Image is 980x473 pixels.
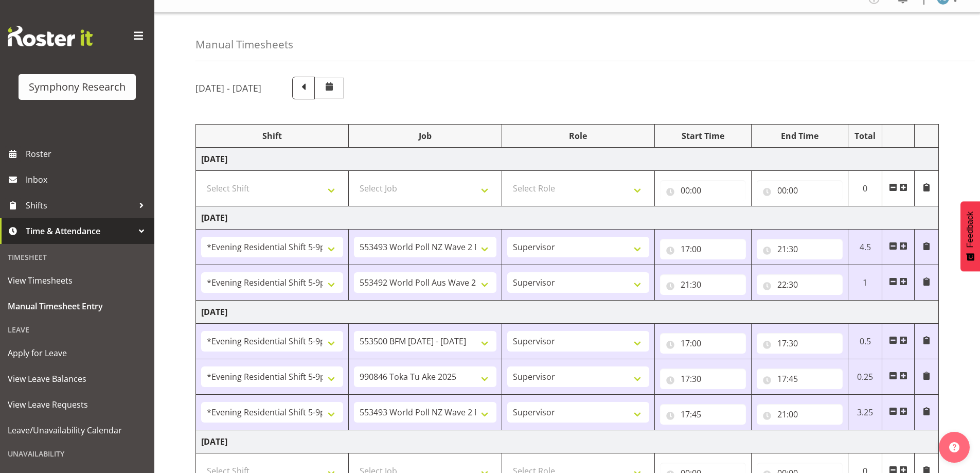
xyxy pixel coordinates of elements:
[195,82,261,94] h5: [DATE] - [DATE]
[848,171,882,206] td: 0
[757,274,843,295] input: Click to select...
[196,301,939,324] td: [DATE]
[3,319,152,340] div: Leave
[3,247,152,268] div: Timesheet
[3,366,152,392] a: View Leave Balances
[848,230,882,265] td: 4.5
[8,345,147,361] span: Apply for Leave
[757,369,843,389] input: Click to select...
[8,299,147,314] span: Manual Timesheet Entry
[195,39,293,50] h4: Manual Timesheets
[757,333,843,354] input: Click to select...
[660,333,746,354] input: Click to select...
[26,172,149,187] span: Inbox
[3,293,152,319] a: Manual Timesheet Entry
[660,180,746,201] input: Click to select...
[848,324,882,359] td: 0.5
[853,130,877,142] div: Total
[949,442,959,452] img: help-xxl-2.png
[196,206,939,230] td: [DATE]
[848,359,882,395] td: 0.25
[26,223,134,239] span: Time & Attendance
[8,371,147,387] span: View Leave Balances
[26,198,134,213] span: Shifts
[960,201,980,271] button: Feedback - Show survey
[848,265,882,301] td: 1
[196,430,939,453] td: [DATE]
[3,268,152,293] a: View Timesheets
[507,130,649,142] div: Role
[660,404,746,425] input: Click to select...
[757,180,843,201] input: Click to select...
[201,130,343,142] div: Shift
[8,273,147,288] span: View Timesheets
[757,239,843,259] input: Click to select...
[3,340,152,366] a: Apply for Leave
[966,212,975,248] span: Feedback
[660,274,746,295] input: Click to select...
[660,369,746,389] input: Click to select...
[3,443,152,464] div: Unavailability
[8,26,93,46] img: Rosterit website logo
[26,146,149,162] span: Roster
[354,130,496,142] div: Job
[757,130,843,142] div: End Time
[848,395,882,430] td: 3.25
[3,417,152,443] a: Leave/Unavailability Calendar
[29,79,126,95] div: Symphony Research
[8,397,147,412] span: View Leave Requests
[660,130,746,142] div: Start Time
[660,239,746,259] input: Click to select...
[8,423,147,438] span: Leave/Unavailability Calendar
[196,148,939,171] td: [DATE]
[757,404,843,425] input: Click to select...
[3,392,152,417] a: View Leave Requests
